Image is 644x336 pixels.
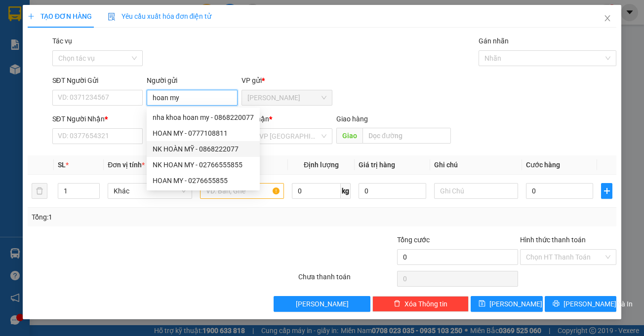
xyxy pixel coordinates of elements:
span: Cước hàng [526,161,560,169]
div: HOAN MY - 0777108811 [147,125,260,141]
div: NK HOÀN MỸ - 0868222077 [147,141,260,157]
span: Giao hàng [336,115,368,123]
label: Hình thức thanh toán [520,236,586,244]
span: Mỹ Hương [247,90,326,105]
div: Chưa thanh toán [297,271,396,289]
button: delete [32,183,47,199]
span: plus [602,187,612,195]
div: Người gửi [147,75,238,86]
span: Khác [114,184,186,198]
span: [PERSON_NAME] và In [563,299,633,309]
button: printer[PERSON_NAME] và In [545,296,617,312]
input: VD: Bàn, Ghế [200,183,284,199]
div: HOAN MY - 0777108811 [153,128,254,139]
input: 0 [359,183,426,199]
div: nha khoa hoan my - 0868220077 [153,112,254,123]
span: close [604,14,611,22]
div: HOAN MY - 0276655855 [153,175,254,186]
span: Tổng cước [397,236,430,244]
span: [PERSON_NAME] [489,299,542,309]
div: nha khoa hoan my - 0868220077 [147,110,260,125]
span: Định lượng [304,161,339,169]
input: Dọc đường [362,128,451,144]
span: Giá trị hàng [359,161,395,169]
span: kg [341,183,351,199]
div: SĐT Người Nhận [52,113,143,124]
img: icon [108,13,116,21]
span: plus [28,13,35,20]
button: Close [594,5,621,33]
button: plus [601,183,612,199]
span: TẠO ĐƠN HÀNG [28,12,92,20]
input: Ghi Chú [434,183,518,199]
div: HOAN MY - 0276655855 [147,173,260,188]
span: save [479,300,485,308]
span: SL [58,161,66,169]
label: Tác vụ [52,37,72,45]
button: [PERSON_NAME] [274,296,370,312]
div: SĐT Người Gửi [52,75,143,86]
th: Ghi chú [430,155,522,175]
span: Đơn vị tính [108,161,145,169]
span: printer [553,300,560,308]
div: Tổng: 1 [32,212,249,223]
div: VP gửi [241,75,332,86]
span: Xóa Thông tin [404,299,447,309]
span: [PERSON_NAME] [296,299,349,309]
div: NK HOAN MY - 02766555855 [153,159,254,170]
div: NK HOAN MY - 02766555855 [147,157,260,173]
label: Gán nhãn [479,37,509,45]
span: Yêu cầu xuất hóa đơn điện tử [108,12,212,20]
span: delete [394,300,401,308]
span: Giao [336,128,362,144]
button: deleteXóa Thông tin [372,296,469,312]
button: save[PERSON_NAME] [471,296,543,312]
div: NK HOÀN MỸ - 0868222077 [153,144,254,154]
